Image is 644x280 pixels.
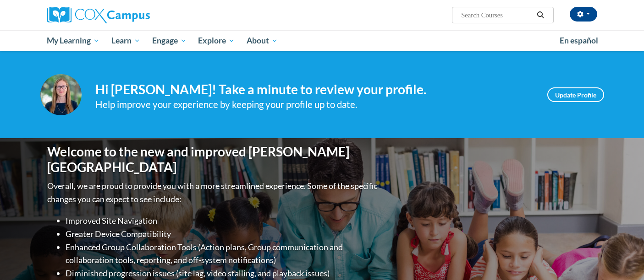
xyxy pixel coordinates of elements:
[66,214,380,227] li: Improved Site Navigation
[41,30,106,51] a: My Learning
[66,227,380,241] li: Greater Device Compatibility
[554,31,604,50] a: En español
[47,179,380,206] p: Overall, we are proud to provide you with a more streamlined experience. Some of the specific cha...
[47,144,380,175] h1: Welcome to the new and improved [PERSON_NAME][GEOGRAPHIC_DATA]
[534,10,547,21] button: Search
[247,35,278,46] span: About
[47,7,221,23] a: Cox Campus
[547,87,604,102] a: Update Profile
[146,30,193,51] a: Engage
[570,7,597,22] button: Account Settings
[152,35,187,46] span: Engage
[47,7,150,23] img: Cox Campus
[105,30,146,51] a: Learn
[192,30,241,51] a: Explore
[40,74,82,115] img: Profile Image
[560,36,598,45] span: En español
[95,82,534,97] h4: Hi [PERSON_NAME]! Take a minute to review your profile.
[66,267,380,280] li: Diminished progression issues (site lag, video stalling, and playback issues)
[111,35,140,46] span: Learn
[66,241,380,267] li: Enhanced Group Collaboration Tools (Action plans, Group communication and collaboration tools, re...
[460,10,534,21] input: Search Courses
[33,30,611,51] div: Main menu
[198,35,235,46] span: Explore
[95,97,534,112] div: Help improve your experience by keeping your profile up to date.
[47,35,99,46] span: My Learning
[241,30,284,51] a: About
